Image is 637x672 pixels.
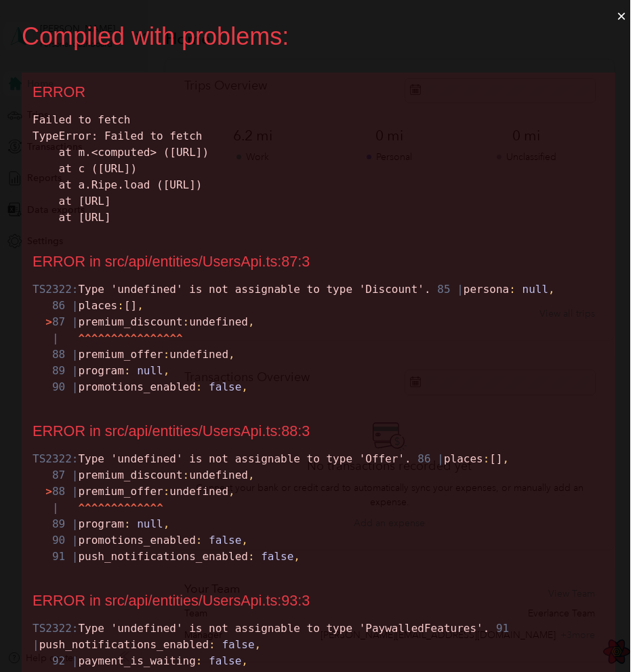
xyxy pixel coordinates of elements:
[417,452,444,465] span: 86 |
[176,332,183,344] span: ^
[52,654,79,667] span: 92 |
[209,380,241,393] span: false
[241,534,248,547] span: ,
[117,299,124,312] span: :
[169,332,176,344] span: ^
[241,380,248,393] span: ,
[144,332,150,344] span: ^
[248,315,255,328] span: ,
[33,592,604,610] div: ERROR in src/api/entities/UsersApi.ts:93:3
[163,364,170,377] span: ,
[124,517,131,530] span: :
[222,638,254,651] span: false
[33,422,604,440] div: ERROR in src/api/entities/UsersApi.ts:88:3
[157,501,163,514] span: ^
[163,485,170,498] span: :
[52,364,79,377] span: 89 |
[104,332,111,344] span: ^
[98,501,104,514] span: ^
[137,501,144,514] span: ^
[33,283,555,393] span: persona places [] premium_discount undefined premium_offer undefined program promotions_enabled
[33,112,604,226] div: Failed to fetch TypeError: Failed to fetch at m.<computed> ([URL]) at c ([URL]) at a.Ripe.load ([...
[33,83,604,101] div: ERROR
[196,380,203,393] span: :
[548,283,555,296] span: ,
[52,501,59,514] span: |
[293,550,300,563] span: ,
[33,451,604,565] div: Type 'undefined' is not assignable to type 'Offer'.
[163,517,170,530] span: ,
[248,469,255,481] span: ,
[124,364,131,377] span: :
[45,315,52,328] span: >
[85,501,91,514] span: ^
[261,550,293,563] span: false
[104,501,111,514] span: ^
[124,501,131,514] span: ^
[209,638,215,651] span: :
[78,332,85,344] span: ^
[45,485,52,498] span: >
[91,501,98,514] span: ^
[137,299,144,312] span: ,
[33,281,604,395] div: Type 'undefined' is not assignable to type 'Discount'.
[522,283,549,296] span: null
[228,348,235,361] span: ,
[117,332,124,344] span: ^
[33,452,78,465] span: TS2322:
[509,283,516,296] span: :
[163,348,170,361] span: :
[228,485,235,498] span: ,
[241,654,248,667] span: ,
[52,299,79,312] span: 86 |
[52,534,79,547] span: 90 |
[91,332,98,344] span: ^
[111,501,118,514] span: ^
[157,332,163,344] span: ^
[131,332,138,344] span: ^
[131,501,138,514] span: ^
[137,332,144,344] span: ^
[163,332,170,344] span: ^
[437,283,464,296] span: 85 |
[503,452,510,465] span: ,
[150,332,157,344] span: ^
[183,315,190,328] span: :
[150,501,157,514] span: ^
[196,654,203,667] span: :
[33,283,78,296] span: TS2322:
[111,332,118,344] span: ^
[248,550,255,563] span: :
[255,638,262,651] span: ,
[144,501,150,514] span: ^
[183,469,190,481] span: :
[52,517,79,530] span: 89 |
[33,253,604,271] div: ERROR in src/api/entities/UsersApi.ts:87:3
[117,501,124,514] span: ^
[52,315,79,328] span: 87 |
[483,452,490,465] span: :
[22,22,594,51] div: Compiled with problems:
[209,654,241,667] span: false
[33,452,509,563] span: places [] premium_discount undefined premium_offer undefined program promotions_enabled push_noti...
[85,332,91,344] span: ^
[78,501,85,514] span: ^
[137,364,163,377] span: null
[98,332,104,344] span: ^
[52,550,79,563] span: 91 |
[33,622,78,635] span: TS2322:
[52,332,59,344] span: |
[52,348,79,361] span: 88 |
[137,517,163,530] span: null
[196,534,203,547] span: :
[52,380,79,393] span: 90 |
[124,332,131,344] span: ^
[209,534,241,547] span: false
[52,469,79,481] span: 87 |
[52,485,79,498] span: 88 |
[33,622,516,651] span: 91 |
